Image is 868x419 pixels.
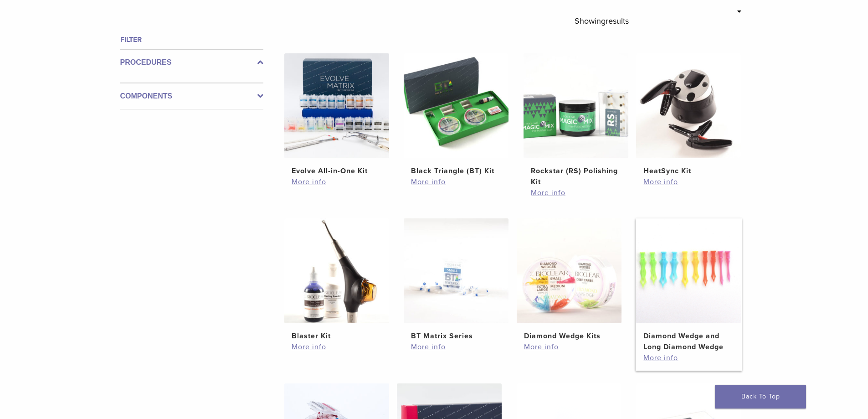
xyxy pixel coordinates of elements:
[120,91,263,102] label: Components
[531,166,621,187] h2: Rockstar (RS) Polishing Kit
[284,218,389,323] img: Blaster Kit
[643,331,734,352] h2: Diamond Wedge and Long Diamond Wedge
[284,218,390,341] a: Blaster KitBlaster Kit
[636,218,742,352] a: Diamond Wedge and Long Diamond WedgeDiamond Wedge and Long Diamond Wedge
[516,218,622,341] a: Diamond Wedge KitsDiamond Wedge Kits
[292,166,382,176] h2: Evolve All-in-One Kit
[643,352,734,363] a: More info
[404,218,508,323] img: BT Matrix Series
[524,331,614,341] h2: Diamond Wedge Kits
[517,218,621,323] img: Diamond Wedge Kits
[292,331,382,341] h2: Blaster Kit
[643,176,734,187] a: More info
[120,57,263,68] label: Procedures
[292,176,382,187] a: More info
[403,218,509,341] a: BT Matrix SeriesBT Matrix Series
[284,53,389,158] img: Evolve All-in-One Kit
[284,53,390,176] a: Evolve All-in-One KitEvolve All-in-One Kit
[524,341,614,352] a: More info
[575,11,629,31] p: Showing results
[411,166,501,176] h2: Black Triangle (BT) Kit
[120,34,263,45] h4: Filter
[523,53,629,187] a: Rockstar (RS) Polishing KitRockstar (RS) Polishing Kit
[636,53,742,176] a: HeatSync KitHeatSync Kit
[643,166,734,176] h2: HeatSync Kit
[292,341,382,352] a: More info
[411,176,501,187] a: More info
[411,341,501,352] a: More info
[403,53,509,176] a: Black Triangle (BT) KitBlack Triangle (BT) Kit
[636,218,741,323] img: Diamond Wedge and Long Diamond Wedge
[404,53,508,158] img: Black Triangle (BT) Kit
[531,187,621,198] a: More info
[524,53,628,158] img: Rockstar (RS) Polishing Kit
[636,53,741,158] img: HeatSync Kit
[411,331,501,341] h2: BT Matrix Series
[715,385,806,409] a: Back To Top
